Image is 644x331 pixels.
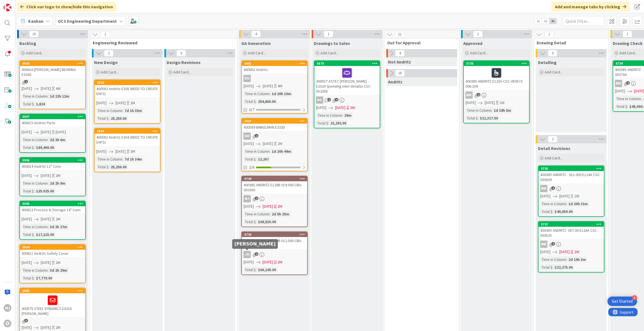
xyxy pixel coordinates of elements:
[22,267,48,273] div: Time in Column
[492,107,492,113] span: :
[278,259,282,265] div: 2M
[95,129,160,146] div: 5889400582 Andritz E304 (NEED TO CREATE DXFS)
[539,166,604,171] div: 5735
[95,129,160,134] div: 5889
[20,201,85,213] div: 5905400613 Process & Storage 14" Conv
[244,75,251,82] div: DH
[22,137,48,143] div: Time in Column
[464,91,529,99] div: BW
[251,31,261,37] span: 4
[19,40,36,46] span: Backlog
[540,241,547,248] div: BW
[607,297,637,306] div: Open Get Started checklist, remaining modules: 4
[123,156,143,162] div: 7d 1h 34m
[20,61,85,78] div: 5908400616 [PERSON_NAME] BEARING E335D
[316,112,342,118] div: Time in Column
[278,203,282,209] div: 2M
[122,156,123,162] span: :
[553,264,574,270] div: $22,275.00
[613,40,643,46] span: Drawing Check
[242,176,307,193] div: 5739400385 ANDRITZ E128B 019.000 CBU- 050360
[540,249,550,255] span: [DATE]
[257,267,277,273] div: $66,105.00
[104,50,113,57] span: 2
[335,105,345,111] span: [DATE]
[242,195,307,202] div: MJ
[270,211,291,217] div: 2d 5h 25m
[122,108,123,114] span: :
[248,50,266,55] span: Add Card...
[464,66,529,90] div: 400385 ANDRITZ E125A CSC-050573 006.200
[22,144,34,151] div: Total $
[541,222,604,226] div: 5737
[22,231,34,238] div: Total $
[465,100,476,106] span: [DATE]
[34,144,35,151] span: :
[56,260,60,266] div: 2M
[130,100,135,106] div: 3M
[20,66,85,78] div: 400616 [PERSON_NAME] BEARING E335D
[56,129,66,135] div: [DATE]
[314,66,380,95] div: 400557 ASTEC [PERSON_NAME] - E202A (pending inlet details) CSC-052058
[41,86,51,91] span: [DATE]
[22,224,48,230] div: Time in Column
[173,70,191,75] span: Add Card...
[350,105,355,111] div: 2W
[41,173,51,179] span: [DATE]
[478,115,479,121] span: :
[343,112,353,118] div: 29m
[244,251,251,258] div: JH
[257,219,277,225] div: $68,535.00
[388,59,411,65] span: Not Andritz
[241,231,308,275] a: 5740400385 ANDRITZ E129B 012.000 CBU- 050296JH[DATE][DATE]2MTotal $:$66,105.00
[34,275,35,281] span: :
[20,245,85,250] div: 5904
[108,164,109,170] span: :
[473,31,483,37] span: 1
[314,61,380,66] div: 5870
[48,267,48,273] span: :
[101,70,118,75] span: Add Card...
[20,288,85,317] div: 5885400575 STEEL DYNAMICS E331D [PERSON_NAME]
[48,93,48,99] span: :
[545,156,562,161] span: Add Card...
[242,251,307,258] div: JH
[19,244,86,283] a: 5904400611 Andritz Safety Cover[DATE][DATE]2MTime in Column:3d 2h 29mTotal $:$7,770.00
[244,91,270,97] div: Time in Column
[244,267,256,273] div: Total $
[263,259,273,265] span: [DATE]
[387,40,452,45] span: Out for Approval
[545,70,562,75] span: Add Card...
[242,75,307,82] div: DH
[270,148,293,154] div: 1d 20h 44m
[95,85,160,97] div: 400583 Andritz E305 (NEED TO CREATE DXFS)
[395,31,404,38] span: 22
[249,164,254,170] span: 2/6
[242,133,307,140] div: DH
[244,219,256,225] div: Total $
[314,60,380,128] a: 5870400557 ASTEC [PERSON_NAME] - E202A (pending inlet details) CSC-052058NC[DATE][DATE]2WTime in ...
[538,60,557,65] span: Detailing
[540,264,552,270] div: Total $
[316,105,326,111] span: [DATE]
[20,250,85,257] div: 400611 Andritz Safety Cover
[130,149,135,154] div: 3M
[115,149,126,154] span: [DATE]
[34,101,35,107] span: :
[316,120,328,126] div: Total $
[324,31,333,37] span: 1
[255,197,258,200] span: 2
[270,91,293,97] div: 1d 20h 10m
[534,18,542,24] span: 1x
[314,96,380,104] div: NC
[96,149,107,154] span: [DATE]
[242,181,307,193] div: 400385 ANDRITZ E128B 019.000 CBU- 050360
[552,242,555,246] span: 2
[20,119,85,126] div: 400615 Andritz Parts
[241,40,271,46] span: GA Generation
[34,231,35,238] span: :
[539,171,604,183] div: 400385 ANDRITZ - 011.000 E124A CSC- 050639
[329,120,348,126] div: 21,292.00
[56,216,60,222] div: 2M
[278,83,282,89] div: 4M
